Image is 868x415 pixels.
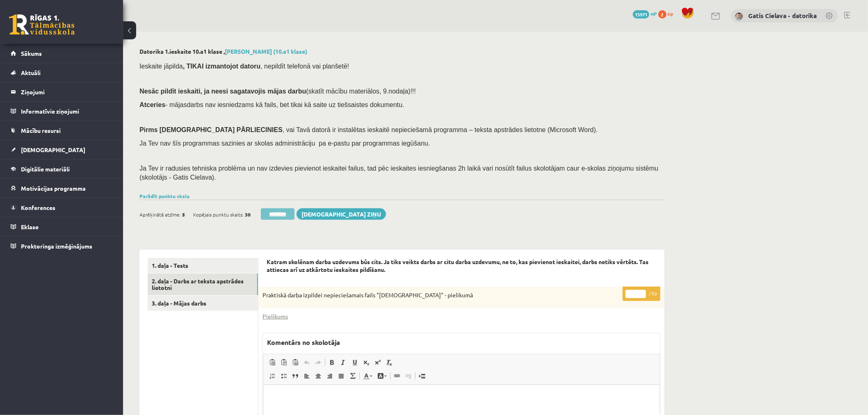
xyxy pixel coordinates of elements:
[623,287,660,301] p: / 0p
[347,371,359,381] a: Math
[11,140,113,159] a: [DEMOGRAPHIC_DATA]
[301,371,313,381] a: Izlīdzināt pa kreisi
[391,371,403,381] a: Saite (vadīšanas taustiņš+K)
[11,217,113,236] a: Eklase
[9,14,75,35] a: Rīgas 1. Tālmācības vidusskola
[21,204,55,211] span: Konferences
[297,208,386,220] a: [DEMOGRAPHIC_DATA] ziņu
[148,258,258,273] a: 1. daļa - Tests
[139,165,658,181] span: Ja Tev ir radusies tehniska problēma un nav izdevies pievienot ieskaitei failus, tad pēc ieskaite...
[21,50,42,57] span: Sākums
[139,101,165,108] b: Atceries
[338,357,349,368] a: Slīpraksts (vadīšanas taustiņš+I)
[245,208,251,221] span: 30
[21,102,113,121] legend: Informatīvie ziņojumi
[11,198,113,217] a: Konferences
[336,371,347,381] a: Izlīdzināt malas
[283,126,598,133] span: , vai Tavā datorā ir instalētas ieskaitē nepieciešamā programma – teksta apstrādes lietotne (Micr...
[416,371,428,381] a: Ievietot lapas pārtraukumu drukai
[349,357,361,368] a: Pasvītrojums (vadīšanas taustiņš+U)
[8,8,388,17] body: Bagātinātā teksta redaktors, wiswyg-editor-47433979854560-1758275780-427
[21,82,113,101] legend: Ziņojumi
[8,8,388,17] body: Bagātinātā teksta redaktors, wiswyg-editor-47433979854180-1758275780-784
[735,12,743,21] img: Gatis Cielava - datorika
[148,274,258,296] a: 2. daļa - Darbs ar teksta apstrādes lietotni
[313,357,324,368] a: Atkārtot (vadīšanas taustiņš+Y)
[263,333,344,351] label: Komentārs no skolotāja
[225,48,307,55] a: [PERSON_NAME] (10.a1 klase)
[11,63,113,82] a: Aktuāli
[11,102,113,121] a: Informatīvie ziņojumi
[182,208,185,221] span: 5
[375,371,389,381] a: Fona krāsa
[139,140,430,147] span: Ja Tev nav šīs programmas sazinies ar skolas administrāciju pa e-pastu par programmas iegūšanu.
[267,371,278,381] a: Ievietot/noņemt numurētu sarakstu
[267,258,649,274] strong: Katram skolēnam darba uzdevums būs cits. Ja tiks veikts darbs ar citu darba uzdevumu, ne to, kas ...
[11,160,113,178] a: Digitālie materiāli
[326,357,338,368] a: Treknraksts (vadīšanas taustiņš+B)
[278,371,290,381] a: Ievietot/noņemt sarakstu ar aizzīmēm
[372,357,384,368] a: Augšraksts
[139,88,306,95] span: Nesāc pildīt ieskaiti, ja neesi sagatavojis mājas darbu
[139,101,404,108] span: - mājasdarbs nav iesniedzams kā fails, bet tikai kā saite uz tiešsaistes dokumentu.
[193,208,244,221] span: Kopējais punktu skaits:
[21,242,92,250] span: Proktoringa izmēģinājums
[324,371,336,381] a: Izlīdzināt pa labi
[267,357,278,368] a: Ielīmēt (vadīšanas taustiņš+V)
[263,291,619,299] p: Praktiskā darba izpildei nepieciešamais fails "[DEMOGRAPHIC_DATA]" - pielikumā
[21,127,61,134] span: Mācību resursi
[8,8,389,17] body: Bagātinātā teksta redaktors, wiswyg-editor-user-answer-47433848171280
[749,11,817,20] a: Gatis Cielava - datorika
[301,357,313,368] a: Atcelt (vadīšanas taustiņš+Z)
[668,10,673,17] span: xp
[21,69,41,76] span: Aktuāli
[403,371,414,381] a: Atsaistīt
[11,237,113,255] a: Proktoringa izmēģinājums
[651,10,657,17] span: mP
[313,371,324,381] a: Centrēti
[278,357,290,368] a: Ievietot kā vienkāršu tekstu (vadīšanas taustiņš+pārslēgšanas taustiņš+V)
[361,371,375,381] a: Teksta krāsa
[21,185,86,192] span: Motivācijas programma
[290,357,301,368] a: Ievietot no Worda
[21,223,39,230] span: Eklase
[139,126,283,133] span: Pirms [DEMOGRAPHIC_DATA] PĀRLIECINIES
[21,165,70,173] span: Digitālie materiāli
[11,179,113,198] a: Motivācijas programma
[11,44,113,63] a: Sākums
[384,357,395,368] a: Noņemt stilus
[11,121,113,140] a: Mācību resursi
[11,82,113,101] a: Ziņojumi
[361,357,372,368] a: Apakšraksts
[306,88,416,95] span: (skatīt mācību materiālos, 9.nodaļa)!!!
[263,312,288,321] a: Pielikums
[633,10,657,17] a: 15971 mP
[148,296,258,311] a: 3. daļa - Mājas darbs
[290,371,301,381] a: Bloka citāts
[658,10,667,18] span: 2
[139,208,181,221] span: Aprēķinātā atzīme:
[183,63,260,70] b: , TIKAI izmantojot datoru
[139,48,665,55] h2: Datorika 1.ieskaite 10.a1 klase ,
[139,193,190,199] a: Parādīt punktu skalu
[658,10,677,17] a: 2 xp
[633,10,649,18] span: 15971
[139,63,349,70] span: Ieskaite jāpilda , nepildīt telefonā vai planšetē!
[21,146,85,153] span: [DEMOGRAPHIC_DATA]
